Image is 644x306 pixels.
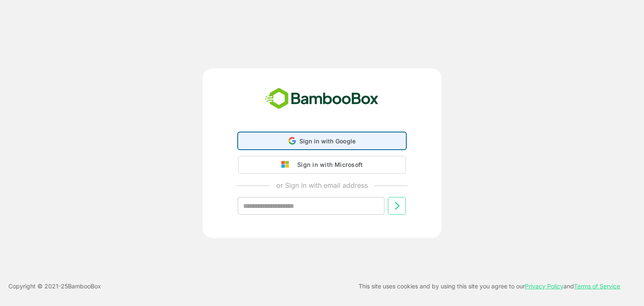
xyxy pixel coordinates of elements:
[358,281,620,291] p: This site uses cookies and by using this site you agree to our and
[293,159,363,170] div: Sign in with Microsoft
[525,283,563,290] a: Privacy Policy
[238,156,406,174] button: Sign in with Microsoft
[281,161,293,169] img: google
[299,137,356,145] span: Sign in with Google
[8,281,101,291] p: Copyright © 2021- 25 BambooBox
[260,85,383,113] img: bamboobox
[276,180,368,190] p: or Sign in with email address
[574,283,620,290] a: Terms of Service
[238,132,406,149] div: Sign in with Google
